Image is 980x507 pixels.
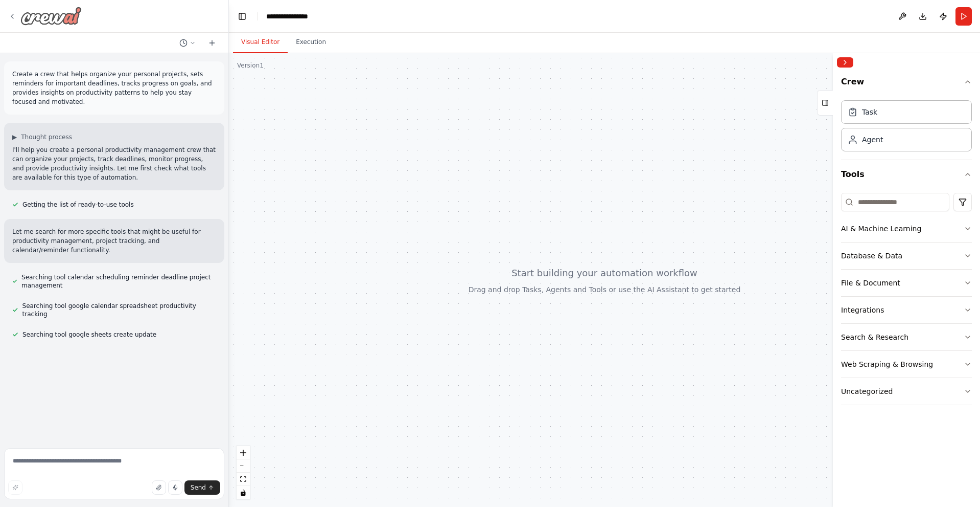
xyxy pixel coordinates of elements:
span: Searching tool google calendar spreadsheet productivity tracking [22,302,216,318]
button: Toggle Sidebar [829,53,837,507]
button: Collapse right sidebar [837,57,853,68]
div: Task [862,107,877,117]
div: Database & Data [841,251,902,261]
span: Getting the list of ready-to-use tools [22,201,134,209]
div: Version 1 [237,61,264,70]
button: zoom out [237,459,250,473]
span: Searching tool calendar scheduling reminder deadline project management [21,273,216,290]
span: Send [191,483,206,492]
span: Thought process [21,133,72,141]
button: Crew [841,72,972,96]
button: ▶Thought process [12,133,72,141]
button: toggle interactivity [237,486,250,499]
div: Web Scraping & Browsing [841,359,933,369]
div: Crew [841,96,972,160]
div: Integrations [841,305,884,315]
button: Search & Research [841,324,972,350]
button: Click to speak your automation idea [168,480,182,495]
div: Search & Research [841,332,908,342]
div: Agent [862,135,883,145]
div: AI & Machine Learning [841,224,921,234]
button: Web Scraping & Browsing [841,351,972,378]
div: React Flow controls [237,446,250,499]
button: Uncategorized [841,378,972,405]
button: Hide left sidebar [235,9,249,24]
button: Switch to previous chat [175,37,200,49]
button: AI & Machine Learning [841,215,972,242]
button: Tools [841,160,972,189]
div: Uncategorized [841,386,893,396]
button: Improve this prompt [8,480,22,495]
p: Let me search for more specific tools that might be useful for productivity management, project t... [12,227,216,255]
span: Searching tool google sheets create update [22,330,156,339]
span: ▶ [12,133,17,141]
button: Upload files [152,480,166,495]
button: Integrations [841,297,972,323]
div: Tools [841,189,972,413]
button: zoom in [237,446,250,459]
button: Database & Data [841,243,972,269]
button: Send [184,480,220,495]
button: Visual Editor [233,32,288,53]
div: File & Document [841,278,900,288]
button: File & Document [841,270,972,296]
p: I'll help you create a personal productivity management crew that can organize your projects, tra... [12,145,216,182]
nav: breadcrumb [266,11,317,21]
button: Start a new chat [204,37,220,49]
p: Create a crew that helps organize your personal projects, sets reminders for important deadlines,... [12,70,216,106]
button: Execution [288,32,334,53]
button: fit view [237,473,250,486]
img: Logo [20,7,82,25]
